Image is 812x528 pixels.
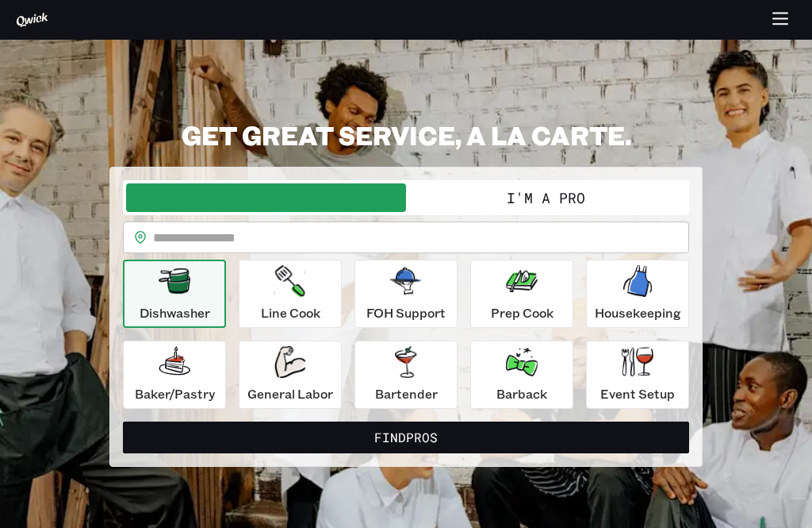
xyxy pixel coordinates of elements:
p: Barback [496,384,547,403]
p: FOH Support [366,303,446,322]
h2: GET GREAT SERVICE, A LA CARTE. [109,119,703,151]
button: I'm a Business [126,183,406,212]
p: Line Cook [261,303,320,322]
p: General Labor [247,384,333,403]
button: Bartender [354,341,458,409]
button: General Labor [239,341,342,409]
p: Event Setup [600,384,675,403]
button: I'm a Pro [406,183,686,212]
p: Dishwasher [140,303,210,322]
button: Event Setup [586,341,689,409]
p: Bartender [375,384,438,403]
p: Prep Cook [491,303,553,322]
p: Housekeeping [595,303,681,322]
button: Barback [470,341,573,409]
button: Housekeeping [586,260,689,328]
p: Baker/Pastry [135,384,215,403]
button: Baker/Pastry [123,341,226,409]
button: Dishwasher [123,260,226,328]
button: FindPros [123,422,689,453]
button: Line Cook [239,260,342,328]
button: Prep Cook [470,260,573,328]
button: FOH Support [354,260,458,328]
